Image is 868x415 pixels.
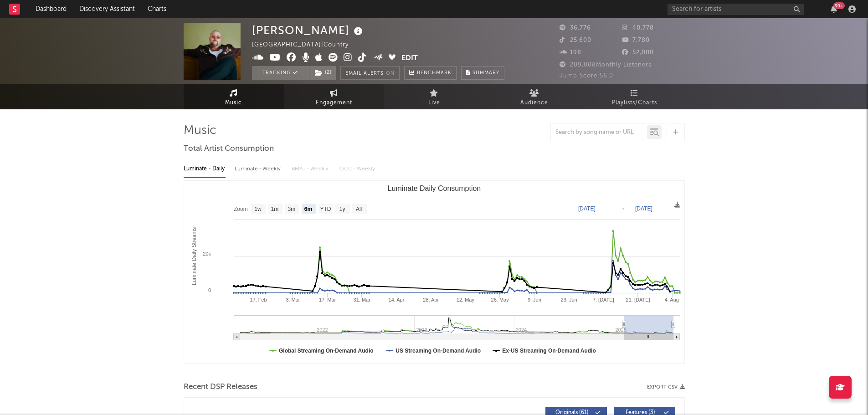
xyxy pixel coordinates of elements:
text: 4. Aug [664,297,678,302]
text: [DATE] [635,205,652,212]
em: On [386,71,395,76]
text: 3. Mar [286,297,300,302]
text: 6m [304,206,312,212]
a: Audience [484,84,585,109]
div: 99 + [833,2,845,9]
span: 36,776 [560,25,591,31]
span: Summary [473,71,499,76]
text: 1m [271,206,278,212]
text: 1w [254,206,262,212]
text: Luminate Daily Consumption [387,184,481,192]
span: ( 2 ) [309,66,336,80]
input: Search for artists [668,4,804,15]
text: 23. Jun [560,297,577,302]
a: Music [184,84,284,109]
div: [PERSON_NAME] [252,23,365,38]
text: All [355,206,361,212]
button: Email AlertsOn [340,66,400,80]
text: 12. May [456,297,474,302]
span: Recent DSP Releases [184,382,257,393]
button: Summary [461,66,504,80]
span: Engagement [316,97,352,108]
span: Benchmark [417,68,452,79]
span: Audience [520,97,548,108]
text: YTD [320,206,331,212]
button: (2) [309,66,336,80]
text: 1y [339,206,345,212]
input: Search by song name or URL [551,129,647,136]
span: Music [225,97,242,108]
a: Playlists/Charts [585,84,685,109]
text: Ex-US Streaming On-Demand Audio [502,348,596,354]
text: → [620,205,626,212]
text: 20k [203,251,211,256]
a: Benchmark [404,66,457,80]
span: 7,780 [622,37,650,43]
text: Zoom [234,206,248,212]
text: 14. Apr [388,297,404,302]
text: 26. May [491,297,509,302]
svg: Luminate Daily Consumption [184,181,684,363]
a: Live [384,84,484,109]
span: Jump Score: 56.0 [560,73,613,79]
div: Luminate - Daily [184,161,226,177]
text: 3m [288,206,295,212]
text: 17. Mar [318,297,336,302]
span: Live [428,97,440,108]
div: Luminate - Weekly [235,161,282,177]
button: Tracking [252,66,309,80]
text: [DATE] [578,205,596,212]
a: Engagement [284,84,384,109]
button: 99+ [831,5,837,13]
span: 209,088 Monthly Listeners [560,62,652,68]
text: 17. Feb [250,297,267,302]
div: [GEOGRAPHIC_DATA] | Country [252,40,359,51]
span: Playlists/Charts [612,97,657,108]
text: US Streaming On-Demand Audio [395,348,481,354]
span: 25,600 [560,37,591,43]
text: Global Streaming On-Demand Audio [279,348,374,354]
text: 9. Jun [527,297,541,302]
text: 0 [208,287,211,293]
text: Luminate Daily Streams [191,227,197,285]
text: 31. Mar [353,297,370,302]
span: Total Artist Consumption [184,143,274,154]
button: Export CSV [647,384,685,390]
span: 40,778 [622,25,654,31]
text: 7. [DATE] [592,297,614,302]
button: Edit [401,53,418,64]
span: 52,000 [622,50,654,56]
text: 21. [DATE] [626,297,650,302]
span: 198 [560,50,581,56]
text: 28. Apr [423,297,439,302]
